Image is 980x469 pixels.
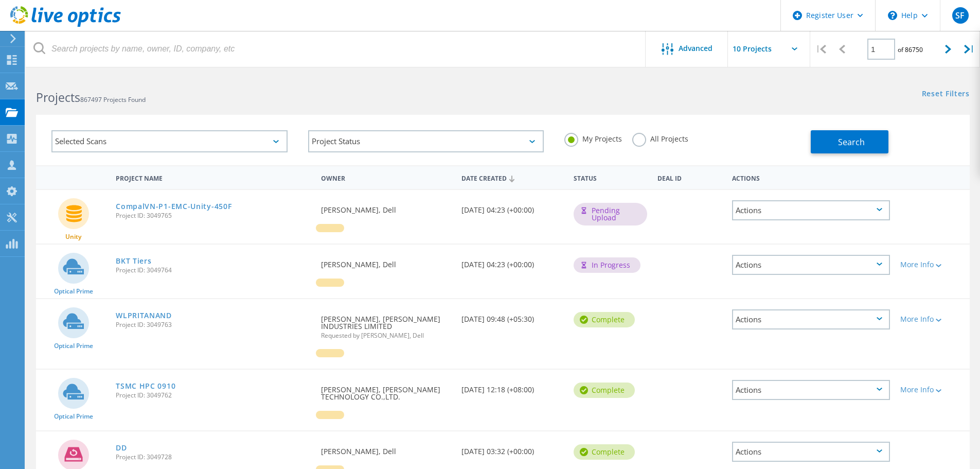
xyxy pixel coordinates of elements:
[116,392,311,398] span: Project ID: 3049762
[900,261,965,268] div: More Info
[456,431,568,465] div: [DATE] 03:32 (+00:00)
[574,203,647,225] div: Pending Upload
[959,31,980,67] div: |
[888,11,897,20] svg: \n
[732,442,890,462] div: Actions
[111,168,316,187] div: Project Name
[652,168,727,187] div: Deal Id
[316,245,456,279] div: [PERSON_NAME], Dell
[574,312,635,327] div: Complete
[732,309,890,329] div: Actions
[116,257,151,265] a: BKT Tiers
[116,383,175,390] a: TSMC HPC 0910
[51,130,288,152] div: Selected Scans
[456,190,568,224] div: [DATE] 04:23 (+00:00)
[308,130,544,152] div: Project Status
[574,444,635,460] div: Complete
[574,257,640,273] div: In Progress
[10,22,121,29] a: Live Optics Dashboard
[116,213,311,219] span: Project ID: 3049765
[80,95,146,104] span: 867497 Projects Found
[316,168,456,187] div: Owner
[810,31,831,67] div: |
[456,168,568,187] div: Date Created
[316,299,456,349] div: [PERSON_NAME], [PERSON_NAME] INDUSTRIES LIMITED
[116,312,172,319] a: WLPRITANAND
[321,333,451,339] span: Requested by [PERSON_NAME], Dell
[922,90,970,99] a: Reset Filters
[900,386,965,393] div: More Info
[456,245,568,279] div: [DATE] 04:23 (+00:00)
[65,234,81,240] span: Unity
[316,370,456,411] div: [PERSON_NAME], [PERSON_NAME] TECHNOLOGY CO.,LTD.
[54,413,93,420] span: Optical Prime
[574,383,635,398] div: Complete
[116,454,311,460] span: Project ID: 3049728
[900,316,965,323] div: More Info
[116,203,231,210] a: CompalVN-P1-EMC-Unity-450F
[811,130,888,153] button: Search
[116,444,127,451] a: DD
[564,133,622,143] label: My Projects
[116,267,311,273] span: Project ID: 3049764
[732,380,890,400] div: Actions
[54,288,93,294] span: Optical Prime
[955,11,965,20] span: SF
[116,322,311,328] span: Project ID: 3049763
[456,370,568,404] div: [DATE] 12:18 (+08:00)
[456,299,568,333] div: [DATE] 09:48 (+05:30)
[316,431,456,465] div: [PERSON_NAME], Dell
[54,343,93,349] span: Optical Prime
[316,190,456,224] div: [PERSON_NAME], Dell
[898,45,923,54] span: of 86750
[26,31,646,67] input: Search projects by name, owner, ID, company, etc
[568,168,652,187] div: Status
[632,133,688,143] label: All Projects
[732,200,890,220] div: Actions
[679,45,712,52] span: Advanced
[727,168,895,187] div: Actions
[838,136,865,148] span: Search
[36,89,80,106] b: Projects
[732,255,890,275] div: Actions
